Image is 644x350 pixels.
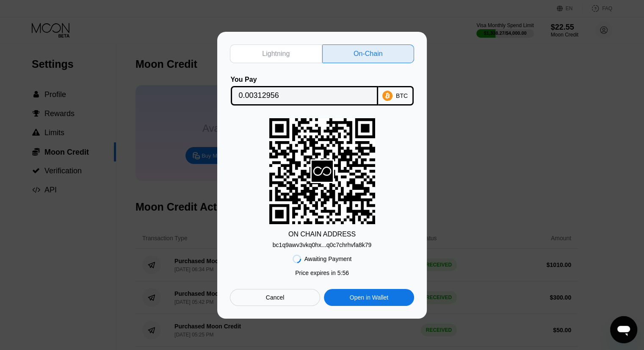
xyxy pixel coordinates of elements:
div: bc1q9awv3vkq0hx...q0c7chrhvfa8k79 [273,238,371,248]
div: On-Chain [354,50,382,58]
span: 5 : 56 [337,269,349,276]
div: Open in Wallet [350,294,388,301]
div: Cancel [230,289,320,306]
div: BTC [396,92,408,99]
div: You PayBTC [230,76,414,106]
div: Awaiting Payment [304,256,352,262]
iframe: Button to launch messaging window [610,316,637,343]
div: Lightning [230,44,322,63]
div: Open in Wallet [324,289,414,306]
div: On-Chain [322,44,415,63]
div: ON CHAIN ADDRESS [288,231,356,238]
div: You Pay [231,76,378,83]
div: Price expires in [295,269,349,276]
div: Lightning [262,50,290,58]
div: Cancel [266,294,285,301]
div: bc1q9awv3vkq0hx...q0c7chrhvfa8k79 [273,242,371,248]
